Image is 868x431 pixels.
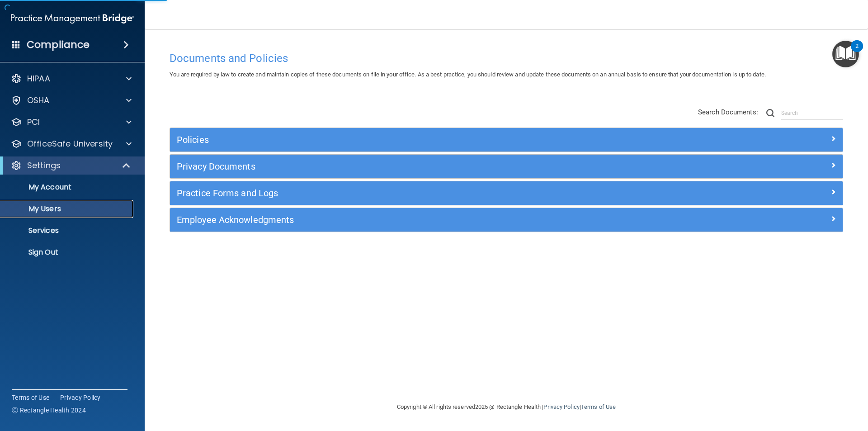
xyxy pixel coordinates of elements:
[60,393,101,402] a: Privacy Policy
[11,95,132,106] a: OSHA
[781,106,843,120] input: Search
[6,248,129,257] p: Sign Out
[177,161,668,171] h5: Privacy Documents
[855,46,859,58] div: 2
[177,159,836,174] a: Privacy Documents
[581,403,616,410] a: Terms of Use
[6,183,129,192] p: My Account
[177,188,668,198] h5: Practice Forms and Logs
[27,38,90,51] h4: Compliance
[698,108,758,116] span: Search Documents:
[11,138,132,149] a: OfficeSafe University
[12,393,49,402] a: Terms of Use
[766,109,774,117] img: ic-search.3b580494.png
[177,186,836,200] a: Practice Forms and Logs
[27,95,50,106] p: OSHA
[170,52,843,64] h4: Documents and Policies
[11,9,134,28] img: PMB logo
[177,135,668,145] h5: Policies
[6,226,129,235] p: Services
[11,73,132,84] a: HIPAA
[27,160,61,171] p: Settings
[11,160,131,171] a: Settings
[177,213,836,227] a: Employee Acknowledgments
[12,406,86,415] span: Ⓒ Rectangle Health 2024
[712,367,857,403] iframe: Drift Widget Chat Controller
[11,117,132,128] a: PCI
[27,138,113,149] p: OfficeSafe University
[27,117,40,128] p: PCI
[177,215,668,225] h5: Employee Acknowledgments
[543,403,579,410] a: Privacy Policy
[6,204,129,213] p: My Users
[177,133,836,147] a: Policies
[341,393,671,422] div: Copyright © All rights reserved 2025 @ Rectangle Health | |
[27,73,50,84] p: HIPAA
[832,41,859,67] button: Open Resource Center, 2 new notifications
[170,71,766,78] span: You are required by law to create and maintain copies of these documents on file in your office. ...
